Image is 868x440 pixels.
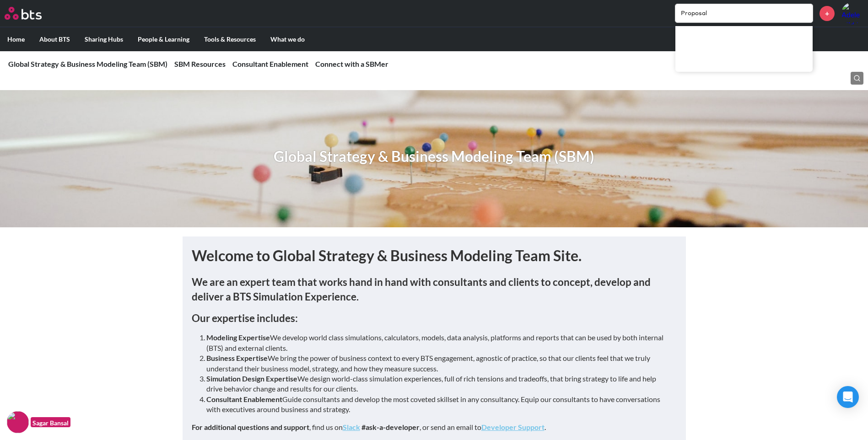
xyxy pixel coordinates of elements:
li: We design world-class simulation experiences, full of rich tensions and tradeoffs, that bring str... [206,374,669,394]
h3: Our expertise includes: [192,311,677,325]
figcaption: Sagar Bansal [31,417,70,428]
img: BTS Logo [5,7,42,20]
strong: We are an expert team that works hand in hand with consultants and clients to concept, develop an... [192,276,651,302]
a: Connect with a SBMer [315,59,388,68]
p: , find us on , or send an email to . [192,422,677,432]
strong: For additional questions and support [192,423,309,431]
h1: Global Strategy & Business Modeling Team (SBM) [274,146,594,167]
li: We develop world class simulations, calculators, models, data analysis, platforms and reports tha... [206,333,669,353]
img: F [7,411,29,433]
a: + [819,6,835,21]
strong: #ask-a-developer [361,423,420,431]
strong: Business Expertise [206,354,268,362]
a: Profile [841,2,863,24]
li: We bring the power of business context to every BTS engagement, agnostic of practice, so that our... [206,353,669,374]
strong: Simulation Design Expertise [206,374,297,383]
div: Open Intercom Messenger [837,386,859,408]
a: Slack [343,423,360,431]
strong: Consultant Enablement [206,395,282,403]
a: Developer Support [481,423,545,431]
a: Global Strategy & Business Modeling Team (SBM) [8,59,167,68]
h1: Welcome to Global Strategy & Business Modeling Team Site. [192,246,677,266]
strong: Modeling Expertise [206,333,270,342]
label: Tools & Resources [197,27,263,51]
a: Go home [5,7,59,20]
li: Guide consultants and develop the most coveted skillset in any consultancy. Equip our consultants... [206,394,669,415]
a: Consultant Enablement [232,59,308,68]
label: What we do [263,27,312,51]
a: SBM Resources [174,59,226,68]
label: About BTS [32,27,77,51]
label: People & Learning [130,27,197,51]
label: Sharing Hubs [77,27,130,51]
img: Adele Middel [841,2,863,24]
